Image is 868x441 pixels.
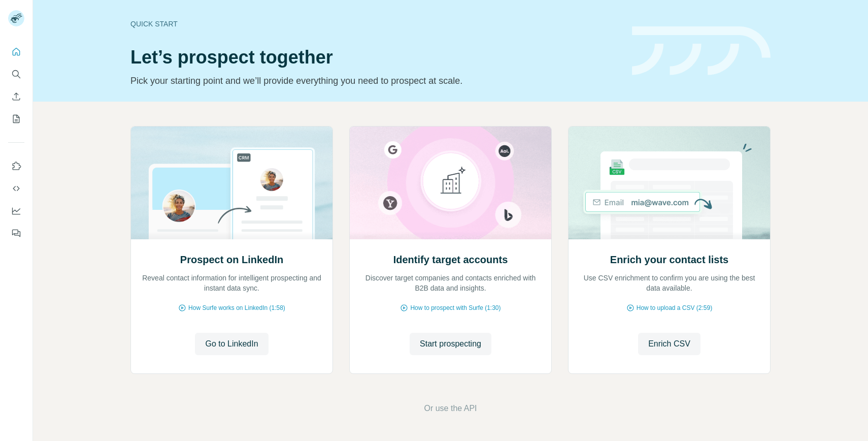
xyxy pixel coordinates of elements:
button: Or use the API [424,402,477,415]
div: Quick start [130,19,620,29]
span: Go to LinkedIn [205,338,258,350]
span: How to prospect with Surfe (1:30) [410,303,500,312]
button: Start prospecting [410,333,491,355]
p: Use CSV enrichment to confirm you are using the best data available. [579,273,760,293]
h2: Identify target accounts [393,253,508,267]
span: Start prospecting [420,338,481,350]
img: Enrich your contact lists [568,127,771,239]
h2: Enrich your contact lists [610,253,728,267]
span: How Surfe works on LinkedIn (1:58) [188,303,285,312]
button: Go to LinkedIn [195,333,268,355]
button: My lists [8,110,24,128]
button: Dashboard [8,202,24,220]
span: How to upload a CSV (2:59) [637,303,712,312]
p: Pick your starting point and we’ll provide everything you need to prospect at scale. [130,74,620,88]
span: Enrich CSV [648,338,690,350]
p: Reveal contact information for intelligent prospecting and instant data sync. [141,273,322,293]
img: Prospect on LinkedIn [130,127,333,239]
h1: Let’s prospect together [130,47,620,68]
img: Identify target accounts [349,127,552,239]
p: Discover target companies and contacts enriched with B2B data and insights. [360,273,541,293]
img: banner [632,26,771,76]
button: Use Surfe on LinkedIn [8,157,24,175]
h2: Prospect on LinkedIn [180,253,283,267]
button: Quick start [8,43,24,61]
button: Enrich CSV [638,333,700,355]
button: Use Surfe API [8,179,24,198]
button: Search [8,65,24,83]
button: Enrich CSV [8,87,24,106]
button: Feedback [8,224,24,242]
